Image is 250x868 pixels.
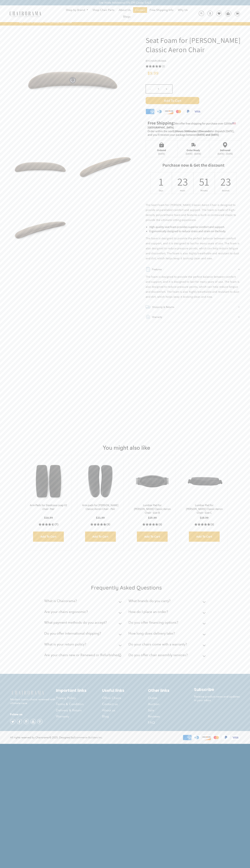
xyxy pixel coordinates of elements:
[44,642,86,646] h2: What is your return policy?
[128,618,207,629] summary: Do you offer financing options?
[146,64,241,68] a: 5.0 rating (2 votes)
[148,695,194,701] a: Outlet
[159,523,162,526] span: (1)
[82,503,118,511] a: Arm pads for [PERSON_NAME] Classic Aeron Chair - Pair
[148,708,154,712] span: Sale
[133,7,147,13] a: Contact
[148,696,157,700] span: Outlet
[159,175,164,189] div: 1
[146,312,241,322] summary: Warranty
[9,355,241,422] iframe: Product reviews widget
[102,713,148,719] a: Blog
[146,203,241,223] p: The Seat Foam for [PERSON_NAME] Classic Aeron Chair is designed to provide unparalleled comfort a...
[10,736,103,739] div: All rights reserved by Chairorama © 2025. Designed by
[146,85,154,93] input: -
[180,175,185,189] div: 23
[211,523,214,526] span: (1)
[102,707,148,713] a: About us
[146,97,241,104] button: Add to Cart
[121,14,132,19] a: Blogs
[44,610,88,614] h2: Are your chairs ergonomic?
[29,522,68,526] a: 4.4 rating (7 votes)
[148,120,239,129] p: to
[56,708,82,712] span: Delivery & Return
[162,64,165,68] span: (2)
[148,720,194,726] a: FAQ
[44,596,123,607] summary: What is Chairorama?
[10,136,71,198] img: Seat Foam for Herman Miller Classic Aeron Chair - chairorama
[148,714,160,719] span: Reviews
[64,7,90,13] a: Shop by Brand
[202,189,206,192] div: Minutes
[135,8,145,12] span: Contact
[128,610,168,614] h2: How do I place an order?
[56,713,102,719] a: Warranty
[128,653,188,657] h2: Do you offer chair assembly services?
[180,189,185,192] div: Hours
[194,687,240,692] h2: Subscribe
[185,459,224,503] img: Lumbar Pad for Herman Miller Classic Aeron Chair- Size C - chairorama
[56,688,102,693] h2: Important links
[128,620,178,625] h2: Do you offer financing options?
[148,701,194,707] a: Auction
[159,189,164,192] div: Days
[146,302,241,312] summary: Shipping & Returns
[8,11,43,17] img: chairorama
[149,225,241,229] li: High-quality seat foam provides superior comfort and support.
[128,642,187,646] h2: Do your chairs come with a warranty?
[176,7,189,13] a: Why Us
[149,230,241,233] li: Ergonomically designed to reduce stress and strain on the body.
[102,688,148,693] h2: Useful links
[44,607,123,618] summary: Are your chairs ergonomic?
[133,522,172,526] a: 5.0 rating (1 votes)
[10,690,56,705] p: Modern iconic chairs renewed with ultimate care.
[148,707,194,713] a: Sale
[175,122,230,125] span: We offer free shipping for purchase over $200
[74,736,103,739] a: Ecommerce Builders Inc.
[44,640,123,651] summary: What is your return policy?
[102,695,148,701] a: Office Chairs
[56,707,102,713] a: Delivery & Return
[3,440,250,451] h1: You might also like
[29,459,68,503] img: Arm Pads for Steelcase Leap V2 chair- Pair - chairorama
[146,264,241,274] summary: Features
[186,149,201,152] div: Order Ready
[133,459,172,503] img: Lumbar Pad for Herman Miller Classic Aeron Chair- Size B - chairorama
[146,59,241,63] h4: by
[197,133,219,137] strong: [DATE] and [DATE]
[128,640,207,651] summary: Do your chairs come with a warranty?
[148,120,175,126] strong: Free Shipping:
[56,714,69,719] span: Warranty
[185,459,224,503] a: Lumbar Pad for Herman Miller Classic Aeron Chair- Size C - chairorama Lumbar Pad for Herman Mille...
[185,522,224,526] a: 5.0 rating (1 votes)
[149,59,166,63] a: chairorama
[119,8,131,12] span: About Us
[102,708,115,712] span: About us
[81,522,120,526] a: 5.0 rating (3 votes)
[107,523,110,526] span: (3)
[30,503,67,511] a: Arm Pads for Steelcase Leap V2 chair- Pair
[56,695,102,701] a: Privacy Policy
[91,7,116,13] a: Shop Chair Parts
[134,503,171,515] a: Lumbar Pad for [PERSON_NAME] Classic Aeron Chair- Size B
[152,267,162,272] h2: Features
[150,8,174,12] span: Free Shipping Info
[19,27,126,134] img: Seat Foam for Herman Miller Classic Aeron Chair - chairorama
[128,596,207,607] summary: What brands do you carry?
[128,631,175,635] h2: How long does delivery take?
[148,126,174,129] strong: [GEOGRAPHIC_DATA]
[44,650,123,661] summary: Are your chairs new or Renewed or Refurbished?
[148,688,194,693] h2: Other links
[223,175,228,189] div: 23
[33,532,64,542] input: Add to Cart
[81,459,120,503] a: Arm pads for Herman Miller Classic Aeron Chair - Pair - chairorama Arm pads for Herman Miller Cla...
[44,599,77,603] h2: What is Chairorama?
[10,690,46,696] img: chairorama
[123,15,130,19] span: Blogs
[146,274,241,299] div: The foam is designed to provide the perfect balance between comfort and support, and it is design...
[102,701,148,707] a: Contact us
[75,136,136,198] img: Seat Foam for Herman Miller Classic Aeron Chair - chairorama
[55,523,58,526] span: (7)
